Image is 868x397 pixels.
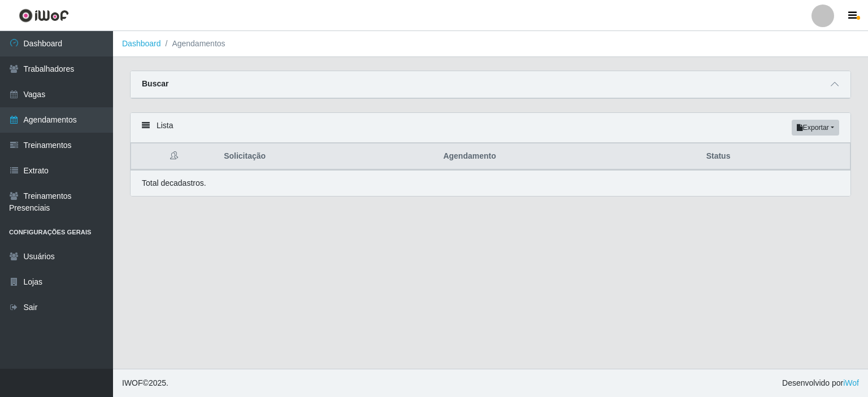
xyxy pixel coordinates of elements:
[436,143,699,170] th: Agendamento
[700,143,850,170] th: Status
[113,31,868,57] nav: breadcrumb
[782,377,859,389] span: Desenvolvido por
[843,378,859,387] a: iWof
[122,377,168,389] span: © 2025 .
[217,143,436,170] th: Solicitação
[122,39,161,48] a: Dashboard
[19,8,69,23] img: CoreUI Logo
[142,177,206,189] p: Total de cadastros.
[161,38,225,50] li: Agendamentos
[131,113,850,143] div: Lista
[142,79,168,88] strong: Buscar
[792,120,839,136] button: Exportar
[122,378,143,387] span: IWOF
